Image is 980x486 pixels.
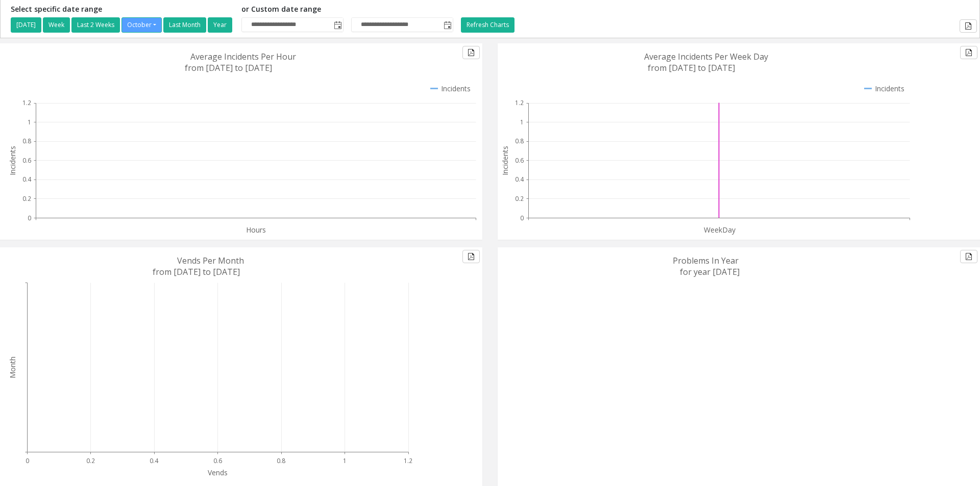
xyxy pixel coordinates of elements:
[28,214,31,222] text: 0
[520,118,524,126] text: 1
[960,250,977,263] button: Export to pdf
[343,456,347,465] text: 1
[22,98,31,107] text: 1.2
[704,225,736,235] text: WeekDay
[22,156,31,165] text: 0.6
[515,194,524,203] text: 0.2
[8,146,17,175] text: Incidents
[515,137,524,145] text: 0.8
[121,17,162,33] button: October
[462,250,480,263] button: Export to pdf
[442,18,453,32] span: Toggle popup
[644,51,768,62] text: Average Incidents Per Week Day
[185,62,272,73] text: from [DATE] to [DATE]
[26,456,29,465] text: 0
[515,175,524,184] text: 0.4
[213,456,222,465] text: 0.6
[8,356,17,378] text: Month
[163,17,206,33] button: Last Month
[208,468,228,477] text: Vends
[461,17,514,33] button: Refresh Charts
[960,46,977,59] button: Export to pdf
[515,98,524,107] text: 1.2
[500,146,510,175] text: Incidents
[648,62,735,73] text: from [DATE] to [DATE]
[680,266,740,277] text: for year [DATE]
[11,5,234,14] h5: Select specific date range
[86,456,95,465] text: 0.2
[515,156,524,165] text: 0.6
[22,175,32,184] text: 0.4
[246,225,266,235] text: Hours
[150,456,159,465] text: 0.4
[277,456,285,465] text: 0.8
[177,255,244,266] text: Vends Per Month
[462,46,480,59] button: Export to pdf
[22,137,31,145] text: 0.8
[28,118,31,126] text: 1
[22,194,31,203] text: 0.2
[153,266,240,277] text: from [DATE] to [DATE]
[520,214,524,222] text: 0
[241,5,453,14] h5: or Custom date range
[404,456,412,465] text: 1.2
[208,17,232,33] button: Year
[960,19,977,33] button: Export to pdf
[11,17,41,33] button: [DATE]
[43,17,70,33] button: Week
[190,51,296,62] text: Average Incidents Per Hour
[332,18,343,32] span: Toggle popup
[71,17,120,33] button: Last 2 Weeks
[673,255,739,266] text: Problems In Year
